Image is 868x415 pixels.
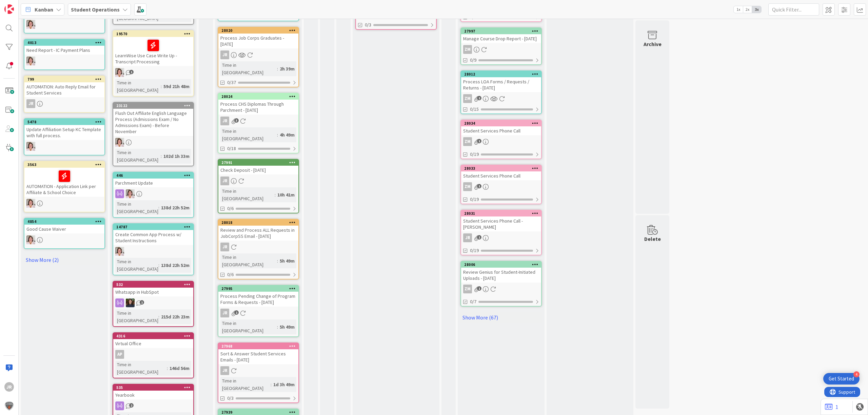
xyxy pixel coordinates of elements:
span: : [275,191,276,199]
div: 27997 [464,29,541,34]
div: Process Job Corps Graduates - [DATE] [218,34,298,48]
div: 146d 56m [168,365,191,372]
div: JR [218,309,298,317]
span: Support [14,1,31,9]
div: Student Services Phone Call [461,126,541,135]
div: 4316 [113,333,193,339]
div: Time in [GEOGRAPHIC_DATA] [220,319,277,334]
div: 532Whatsapp in HubSpot [113,282,193,296]
div: 28033 [461,165,541,171]
span: 0/15 [470,106,479,113]
span: : [277,131,278,139]
div: 28034Student Services Phone Call [461,120,541,135]
div: 28018 [218,220,298,226]
div: ZM [463,94,472,103]
a: 28018Review and Process ALL Requests in JobCorpSS Email - [DATE]JRTime in [GEOGRAPHIC_DATA]:5h 49... [218,219,299,279]
div: Time in [GEOGRAPHIC_DATA] [115,258,158,273]
div: Review and Process ALL Requests in JobCorpSS Email - [DATE] [218,226,298,241]
div: 3563 [24,162,104,168]
div: AP [115,350,124,359]
div: 27991 [221,160,298,165]
div: EW [113,138,193,147]
span: 0/6 [227,271,234,278]
div: Student Services Phone Call - [PERSON_NAME] [461,216,541,231]
div: 1d 3h 49m [272,381,296,388]
span: 0/9 [470,57,476,64]
div: Whatsapp in HubSpot [113,288,193,296]
span: 0/3 [365,21,371,28]
div: ZM [463,45,472,54]
a: 23122Flush Out Affiliate English Language Process (Admissions Exam / No Admissions Exam) - Before... [113,102,194,166]
div: 28034 [464,121,541,126]
div: 28024 [218,94,298,100]
div: 28006 [461,262,541,268]
div: Time in [GEOGRAPHIC_DATA] [115,200,158,215]
div: EW [113,189,193,198]
div: Get Started [829,375,854,382]
div: 28018Review and Process ALL Requests in JobCorpSS Email - [DATE] [218,220,298,241]
div: 5478 [27,120,104,124]
div: ZM [463,182,472,191]
div: JR [220,117,229,125]
div: 446 [113,172,193,179]
b: Student Operations [71,6,120,13]
a: 446Parchment UpdateEWTime in [GEOGRAPHIC_DATA]:138d 22h 52m [113,172,194,218]
a: 28020Process Job Corps Graduates - [DATE]JRTime in [GEOGRAPHIC_DATA]:2h 39m0/37 [218,27,299,87]
div: JR [4,382,14,392]
span: : [271,381,272,388]
div: Yearbook [113,391,193,399]
div: Time in [GEOGRAPHIC_DATA] [220,377,271,392]
div: JR [218,243,298,251]
div: 5h 49m [278,323,296,331]
a: 28006Review Genius for Student-Initiated Uploads - [DATE]ZM0/7 [460,261,542,307]
span: 2 [477,96,481,100]
div: 535Yearbook [113,385,193,399]
div: ZM [461,45,541,54]
div: EW [24,20,104,29]
div: Sort & Answer Student Services Emails - [DATE] [218,349,298,364]
div: 4013 [27,40,104,45]
div: 28024Process CHS Diplomas Through Parchment - [DATE] [218,94,298,115]
span: 2 [129,403,134,408]
div: Time in [GEOGRAPHIC_DATA] [115,309,158,324]
img: EW [26,142,35,151]
div: 28034 [461,120,541,126]
span: : [277,257,278,265]
div: 27939 [221,410,298,415]
span: : [161,152,162,160]
div: 28006 [464,262,541,267]
img: EW [115,68,124,77]
span: 3x [752,6,761,13]
div: 138d 22h 52m [159,204,191,211]
div: 28020 [218,27,298,34]
div: ZM [461,285,541,293]
a: 28031Student Services Phone Call - [PERSON_NAME]JR0/19 [460,210,542,255]
span: : [158,262,159,269]
span: 0/7 [470,298,476,305]
a: 19570LearnWise Use Case Write Up - Transcript ProcessingEWTime in [GEOGRAPHIC_DATA]:59d 21h 48m [113,30,194,97]
div: Need Report - IC Payment Plans [24,46,104,55]
div: 446Parchment Update [113,172,193,187]
div: JR [24,99,104,108]
div: Review Genius for Student-Initiated Uploads - [DATE] [461,268,541,283]
div: Time in [GEOGRAPHIC_DATA] [220,187,275,202]
div: Process Pending Change of Program Forms & Requests - [DATE] [218,292,298,307]
div: 4 [853,371,860,377]
div: JR [26,99,35,108]
a: 28034Student Services Phone CallZM0/19 [460,120,542,159]
div: JR [218,366,298,375]
div: 28024 [221,94,298,99]
div: Student Services Phone Call [461,171,541,180]
span: 3 [234,118,239,123]
span: 0/37 [227,79,236,86]
a: 1 [825,403,838,411]
div: 14787Create Common App Process w/ Student Instructions [113,224,193,245]
div: 799AUTOMATION: Auto Reply Email for Student Services [24,76,104,97]
div: 27991 [218,160,298,166]
div: Time in [GEOGRAPHIC_DATA] [115,361,167,376]
div: 215d 22h 23m [159,313,191,320]
div: 28031 [461,210,541,216]
div: 27995 [218,286,298,292]
div: Time in [GEOGRAPHIC_DATA] [220,253,277,268]
span: 1 [234,310,239,315]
